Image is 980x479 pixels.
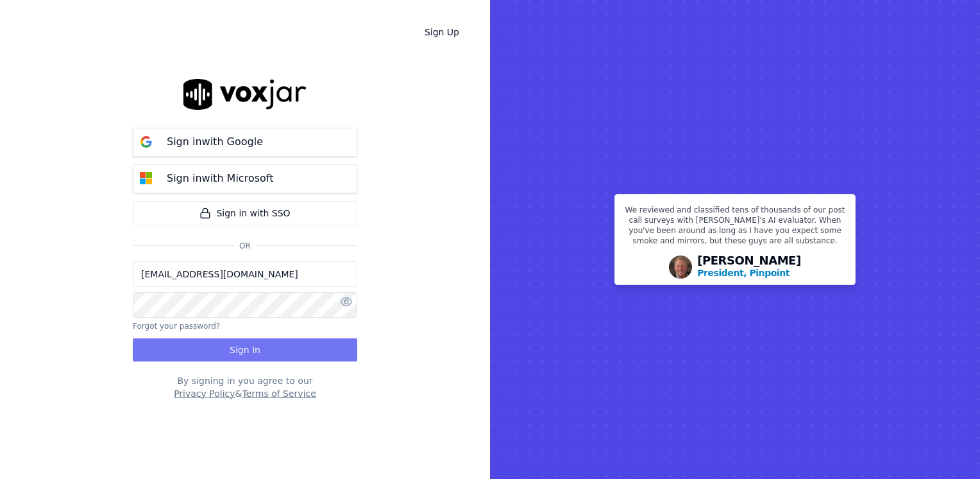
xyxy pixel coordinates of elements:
button: Forgot your password? [133,321,220,331]
p: Sign in with Microsoft [167,171,273,186]
p: Sign in with Google [167,134,263,150]
p: President, Pinpoint [697,266,790,279]
a: Sign in with SSO [133,201,357,225]
button: Privacy Policy [174,387,235,400]
img: logo [183,79,307,109]
a: Sign Up [414,21,469,44]
img: Avatar [669,256,692,279]
button: Terms of Service [242,387,316,400]
img: google Sign in button [133,129,159,155]
div: By signing in you agree to our & [133,374,357,400]
button: Sign In [133,338,357,361]
button: Sign inwith Google [133,128,357,157]
button: Sign inwith Microsoft [133,164,357,193]
div: [PERSON_NAME] [697,255,801,279]
input: Email [133,261,357,287]
p: We reviewed and classified tens of thousands of our post call surveys with [PERSON_NAME]'s AI eva... [623,205,847,251]
img: microsoft Sign in button [133,166,159,191]
span: Or [234,241,256,251]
